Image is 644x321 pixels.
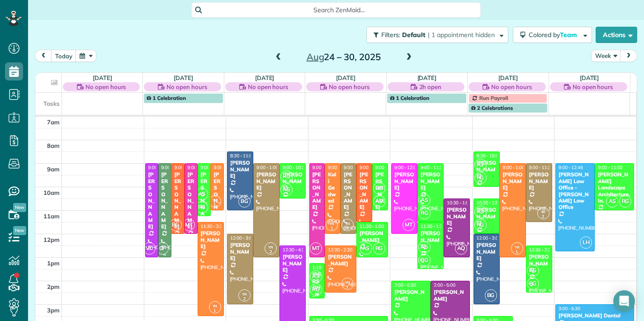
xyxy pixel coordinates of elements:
[47,260,60,267] span: 1pm
[238,195,251,208] span: BG
[345,280,350,285] span: YR
[196,201,208,213] span: RG
[283,165,307,170] span: 9:00 - 10:30
[402,31,426,39] span: Default
[156,242,169,255] span: CF
[606,195,618,208] span: AS
[336,74,355,81] a: [DATE]
[342,283,353,292] small: 1
[541,209,546,214] span: YR
[373,242,385,255] span: RG
[491,82,532,91] span: No open hours
[434,282,455,288] span: 2:00 - 5:00
[420,171,441,191] div: [PERSON_NAME]
[327,171,338,204] div: Kali Gedwed
[515,245,520,250] span: YR
[418,207,431,219] span: RG
[183,219,195,231] span: MT
[390,94,429,101] span: 1 Celebration
[43,212,60,220] span: 11am
[328,165,352,170] span: 9:00 - 12:00
[148,171,156,230] div: [PERSON_NAME]
[613,290,635,312] div: Open Intercom Messenger
[529,171,549,191] div: [PERSON_NAME]
[329,221,334,226] span: YR
[538,212,549,221] small: 2
[513,27,592,43] button: Colored byTeam
[529,247,554,253] span: 12:30 - 2:30
[381,31,400,39] span: Filters:
[200,230,221,250] div: [PERSON_NAME]
[43,236,60,243] span: 12pm
[359,171,369,210] div: [PERSON_NAME]
[312,171,322,210] div: [PERSON_NAME]
[345,221,350,226] span: YR
[209,307,221,315] small: 1
[230,242,251,261] div: [PERSON_NAME]
[329,82,369,91] span: No open hours
[328,247,352,253] span: 12:30 - 2:30
[474,219,487,231] span: RG
[394,282,416,288] span: 2:00 - 6:30
[418,254,431,266] span: RG
[147,94,186,101] span: 1 Celebration
[174,74,193,81] a: [DATE]
[166,82,207,91] span: No open hours
[597,171,631,204] div: [PERSON_NAME] Landscape Architecture, In.
[620,50,637,62] button: next
[596,27,637,43] button: Actions
[174,165,199,170] span: 9:00 - 12:00
[242,292,247,297] span: YR
[47,165,60,173] span: 9am
[447,200,471,206] span: 10:30 - 1:00
[255,74,275,81] a: [DATE]
[47,307,60,314] span: 3pm
[265,248,276,256] small: 2
[307,51,324,62] span: Aug
[201,223,225,229] span: 11:30 - 3:30
[559,165,583,170] span: 9:00 - 12:45
[209,201,221,209] small: 1
[213,171,221,230] div: [PERSON_NAME]
[13,226,26,235] span: New
[477,200,504,206] span: 10:30 - 12:00
[421,223,445,229] span: 11:30 - 1:30
[93,74,112,81] a: [DATE]
[344,165,368,170] span: 9:00 - 12:00
[47,283,60,290] span: 2pm
[327,254,354,267] div: [PERSON_NAME]
[558,171,592,210] div: [PERSON_NAME] Law Office - [PERSON_NAME] Law Office
[213,165,238,170] span: 9:00 - 11:00
[143,242,156,255] span: VL
[213,198,218,203] span: YR
[485,289,497,302] span: BG
[310,270,322,283] span: AS
[477,235,501,241] span: 12:00 - 3:00
[619,195,631,208] span: RG
[474,159,487,171] span: AS
[313,165,334,170] span: 9:00 - 1:00
[283,247,307,253] span: 12:30 - 4:30
[230,153,255,159] span: 8:30 - 11:00
[529,254,549,273] div: [PERSON_NAME]
[362,27,508,43] a: Filters: Default | 1 appointment hidden
[256,171,277,191] div: [PERSON_NAME]
[148,165,170,170] span: 9:00 - 1:00
[428,31,495,39] span: | 1 appointment hidden
[360,165,384,170] span: 9:00 - 11:30
[359,230,385,243] div: [PERSON_NAME]
[474,172,487,184] span: RG
[375,171,385,262] div: [PERSON_NAME] and [PERSON_NAME]
[474,206,487,218] span: AS
[213,303,218,308] span: YR
[343,171,354,210] div: [PERSON_NAME]
[471,104,513,111] span: 2 Celebrations
[477,153,501,159] span: 8:30 - 10:00
[558,312,631,319] div: [PERSON_NAME] Dental
[375,165,400,170] span: 9:00 - 11:00
[43,189,60,196] span: 10am
[200,171,208,230] div: [PERSON_NAME]
[85,82,126,91] span: No open hours
[502,165,524,170] span: 9:00 - 1:00
[313,264,334,270] span: 1:15 - 2:45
